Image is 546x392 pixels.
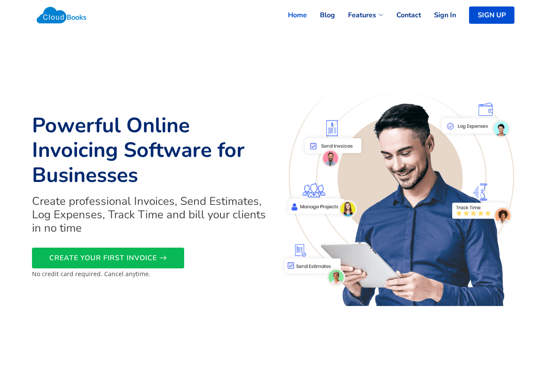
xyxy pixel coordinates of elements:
a: Home [275,6,307,25]
span: Features [348,10,376,20]
a: Blog [307,6,335,25]
a: CREATE YOUR FIRST INVOICE [32,248,184,268]
h1: Powerful Online Invoicing Software for Businesses [32,113,268,188]
a: Contact [383,6,421,25]
img: Cloudbooks Logo [32,2,91,28]
small: No credit card required. Cancel anytime. [32,270,150,278]
a: Features [335,6,383,25]
a: Sign In [421,6,456,25]
a: SIGN UP [469,6,514,24]
h2: Create professional Invoices, Send Estimates, Log Expenses, Track Time and bill your clients in n... [32,194,268,235]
